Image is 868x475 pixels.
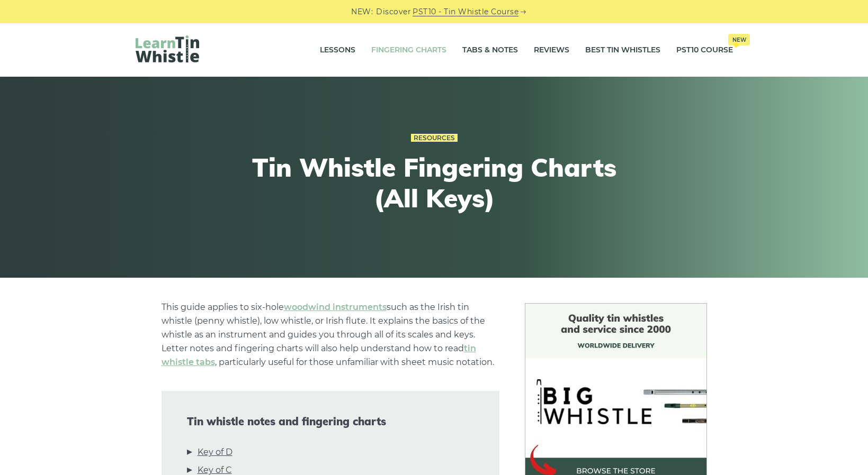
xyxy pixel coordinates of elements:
a: Key of D [198,445,232,459]
img: LearnTinWhistle.com [136,35,199,62]
p: This guide applies to six-hole such as the Irish tin whistle (penny whistle), low whistle, or Iri... [162,300,499,369]
span: Tin whistle notes and fingering charts [187,415,474,428]
a: Fingering Charts [371,37,446,63]
a: Reviews [534,37,569,63]
a: Resources [411,134,458,142]
a: PST10 CourseNew [676,37,733,63]
a: Lessons [320,37,355,63]
a: Best Tin Whistles [585,37,660,63]
a: woodwind instruments [284,302,387,312]
h1: Tin Whistle Fingering Charts (All Keys) [239,152,629,213]
span: New [728,34,750,45]
a: Tabs & Notes [462,37,518,63]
